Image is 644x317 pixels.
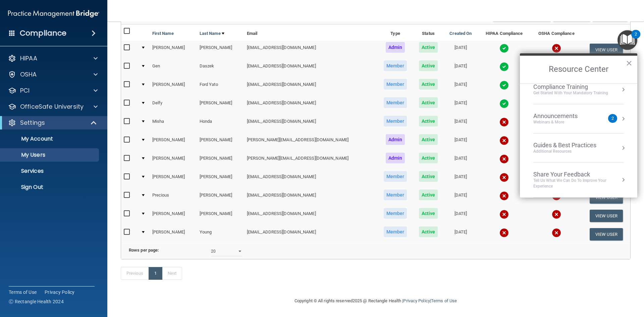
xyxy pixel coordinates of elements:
h2: Resource Center [520,56,637,83]
button: Close [626,58,632,68]
td: [DATE] [443,207,478,225]
td: Precious [150,188,197,207]
div: 2 [635,34,637,43]
span: Member [384,190,407,200]
span: Active [419,226,438,237]
td: [EMAIL_ADDRESS][DOMAIN_NAME] [244,114,377,133]
div: Guides & Best Practices [533,142,596,149]
p: Services [4,168,96,174]
p: Settings [20,119,45,127]
td: Daszek [197,59,244,77]
img: cross.ca9f0e7f.svg [552,228,561,237]
td: [PERSON_NAME] [150,77,197,96]
td: [EMAIL_ADDRESS][DOMAIN_NAME] [244,170,377,188]
div: Copyright © All rights reserved 2025 @ Rectangle Health | | [253,290,498,312]
img: cross.ca9f0e7f.svg [499,154,509,164]
td: [EMAIL_ADDRESS][DOMAIN_NAME] [244,207,377,225]
td: [PERSON_NAME][EMAIL_ADDRESS][DOMAIN_NAME] [244,151,377,170]
span: Member [384,97,407,108]
td: Gen [150,59,197,77]
img: tick.e7d51cea.svg [499,44,509,53]
p: My Account [4,136,96,142]
td: [EMAIL_ADDRESS][DOMAIN_NAME] [244,96,377,114]
b: Rows per page: [129,248,159,253]
a: Terms of Use [9,289,37,296]
th: Email [244,24,377,41]
td: Delfy [150,96,197,114]
span: Active [419,79,438,90]
h4: Compliance [20,29,66,38]
td: [PERSON_NAME] [197,41,244,59]
div: Additional Resources [533,149,596,154]
span: Member [384,60,407,71]
th: Status [413,24,443,41]
p: OSHA [20,70,37,78]
img: cross.ca9f0e7f.svg [499,173,509,182]
button: View User [590,228,623,241]
div: Compliance Training [533,83,608,91]
td: [PERSON_NAME] [197,207,244,225]
span: Member [384,171,407,182]
td: [EMAIL_ADDRESS][DOMAIN_NAME] [244,225,377,243]
td: [PERSON_NAME] [197,133,244,151]
span: Member [384,226,407,237]
a: OfficeSafe University [8,103,98,111]
img: PMB logo [8,7,99,20]
td: [PERSON_NAME] [197,170,244,188]
a: PCI [8,87,98,95]
a: Settings [8,119,97,127]
span: Active [419,171,438,182]
img: cross.ca9f0e7f.svg [552,210,561,219]
span: Active [419,153,438,163]
td: Ford Yato [197,77,244,96]
img: cross.ca9f0e7f.svg [499,136,509,145]
a: Previous [121,267,149,280]
span: Active [419,42,438,53]
p: My Users [4,152,96,158]
img: cross.ca9f0e7f.svg [499,117,509,127]
td: [PERSON_NAME] [150,133,197,151]
button: View User [590,44,623,56]
td: [DATE] [443,188,478,207]
p: HIPAA [20,54,37,62]
a: Last Name [200,30,224,38]
img: cross.ca9f0e7f.svg [499,210,509,219]
td: [DATE] [443,59,478,77]
a: OSHA [8,70,98,78]
a: First Name [152,30,174,38]
td: [EMAIL_ADDRESS][DOMAIN_NAME] [244,41,377,59]
td: [DATE] [443,225,478,243]
span: Active [419,208,438,219]
img: cross.ca9f0e7f.svg [499,228,509,237]
td: [EMAIL_ADDRESS][DOMAIN_NAME] [244,77,377,96]
p: PCI [20,87,30,95]
button: View User [590,210,623,222]
button: Open Resource Center, 2 new notifications [618,30,637,50]
p: Sign Out [4,184,96,191]
td: Young [197,225,244,243]
td: [PERSON_NAME] [150,41,197,59]
div: Get Started with your mandatory training [533,90,608,96]
img: cross.ca9f0e7f.svg [499,191,509,201]
span: Member [384,208,407,219]
th: HIPAA Compliance [478,24,531,41]
span: Active [419,116,438,126]
a: Created On [449,30,472,38]
td: [PERSON_NAME][EMAIL_ADDRESS][DOMAIN_NAME] [244,133,377,151]
a: Terms of Use [431,298,457,303]
a: Privacy Policy [403,298,430,303]
img: cross.ca9f0e7f.svg [552,44,561,53]
div: Webinars & More [533,119,591,125]
span: Admin [386,42,405,53]
td: [PERSON_NAME] [150,225,197,243]
span: Active [419,60,438,71]
td: [DATE] [443,133,478,151]
td: [DATE] [443,170,478,188]
span: Member [384,79,407,90]
div: Tell Us What We Can Do to Improve Your Experience [533,178,624,189]
span: Active [419,190,438,200]
td: [PERSON_NAME] [197,96,244,114]
span: Admin [386,134,405,145]
span: Ⓒ Rectangle Health 2024 [9,298,64,305]
img: tick.e7d51cea.svg [499,81,509,90]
